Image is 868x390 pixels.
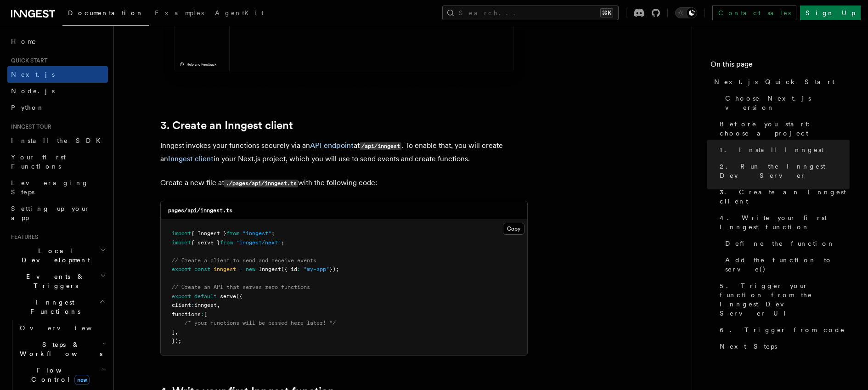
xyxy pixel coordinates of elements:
a: Inngest client [168,154,214,163]
a: 3. Create an Inngest client [716,184,850,209]
code: /api/inngest [360,142,401,150]
span: export [172,266,191,272]
span: new [246,266,255,272]
span: 5. Trigger your function from the Inngest Dev Server UI [720,281,850,318]
span: Next Steps [720,342,777,351]
span: Leveraging Steps [11,179,89,196]
button: Local Development [7,243,108,268]
a: API endpoint [310,141,354,150]
span: Next.js [11,71,55,78]
a: Overview [16,320,108,336]
span: Events & Triggers [7,272,100,290]
span: Local Development [7,246,100,265]
button: Inngest Functions [7,294,108,320]
a: Next.js [7,66,108,83]
span: Examples [155,9,204,17]
span: : [297,266,300,272]
span: // Create an API that serves zero functions [172,284,310,290]
a: AgentKit [209,3,269,25]
span: Next.js Quick Start [714,77,834,86]
a: Contact sales [712,6,796,20]
a: 3. Create an Inngest client [160,119,293,132]
button: Flow Controlnew [16,362,108,388]
span: from [226,230,239,237]
span: }); [329,266,339,272]
span: : [201,311,204,317]
span: : [191,302,194,308]
span: Define the function [725,239,835,248]
span: Quick start [7,57,47,64]
span: import [172,230,191,237]
a: Examples [149,3,209,25]
span: inngest [194,302,217,308]
a: Next Steps [716,338,850,355]
a: 6. Trigger from code [716,322,850,338]
span: Inngest [259,266,281,272]
a: Sign Up [800,6,861,20]
span: Setting up your app [11,205,90,221]
a: Next.js Quick Start [710,73,850,90]
span: = [239,266,242,272]
span: ; [271,230,275,237]
span: Add the function to serve() [725,255,850,274]
a: Choose Next.js version [721,90,850,116]
span: "my-app" [304,266,329,272]
button: Toggle dark mode [675,7,697,18]
span: functions [172,311,201,317]
a: Setting up your app [7,200,108,226]
span: ({ [236,293,242,300]
span: Overview [20,324,114,332]
a: Documentation [62,3,149,26]
span: Node.js [11,87,55,95]
a: Leveraging Steps [7,175,108,200]
span: // Create a client to send and receive events [172,257,316,264]
span: import [172,239,191,246]
span: inngest [214,266,236,272]
code: ./pages/api/inngest.ts [224,180,298,187]
span: 4. Write your first Inngest function [720,213,850,232]
a: Define the function [721,235,850,252]
span: Inngest tour [7,123,51,130]
button: Search...⌘K [442,6,619,20]
span: Flow Control [16,366,101,384]
span: Install the SDK [11,137,106,144]
span: AgentKit [215,9,264,17]
button: Steps & Workflows [16,336,108,362]
span: Home [11,37,37,46]
a: 1. Install Inngest [716,141,850,158]
a: Node.js [7,83,108,99]
span: Your first Functions [11,153,66,170]
button: Events & Triggers [7,268,108,294]
a: Home [7,33,108,50]
span: , [175,329,178,335]
span: from [220,239,233,246]
a: Your first Functions [7,149,108,175]
span: 6. Trigger from code [720,325,845,334]
p: Create a new file at with the following code: [160,176,528,190]
span: ({ id [281,266,297,272]
a: Before you start: choose a project [716,116,850,141]
span: ] [172,329,175,335]
span: Choose Next.js version [725,94,850,112]
span: Python [11,104,45,111]
a: 5. Trigger your function from the Inngest Dev Server UI [716,277,850,322]
span: }); [172,338,181,344]
h4: On this page [710,59,850,73]
button: Copy [503,223,524,235]
span: serve [220,293,236,300]
span: client [172,302,191,308]
a: Install the SDK [7,132,108,149]
span: default [194,293,217,300]
a: 4. Write your first Inngest function [716,209,850,235]
a: Python [7,99,108,116]
a: 2. Run the Inngest Dev Server [716,158,850,184]
span: "inngest/next" [236,239,281,246]
span: 1. Install Inngest [720,145,823,154]
span: new [74,375,90,385]
span: export [172,293,191,300]
p: Inngest invokes your functions securely via an at . To enable that, you will create an in your Ne... [160,139,528,165]
span: ; [281,239,284,246]
span: Documentation [68,9,144,17]
span: , [217,302,220,308]
a: Add the function to serve() [721,252,850,277]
